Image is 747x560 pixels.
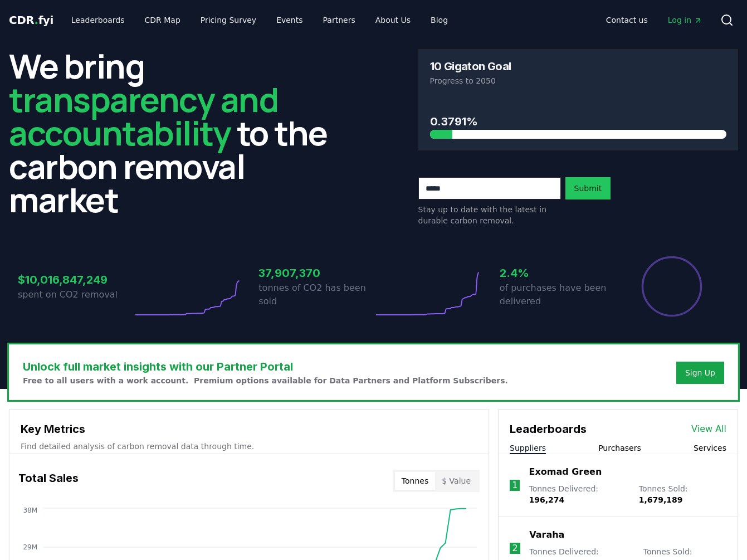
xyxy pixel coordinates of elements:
[23,375,508,386] p: Free to all users with a work account. Premium options available for Data Partners and Platform S...
[267,10,311,30] a: Events
[23,543,37,551] tspan: 29M
[21,421,477,437] h3: Key Metrics
[641,255,703,318] div: Percentage of sales delivered
[23,358,508,375] h3: Unlock full market insights with our Partner Portal
[659,10,711,30] a: Log in
[18,470,79,492] h3: Total Sales
[685,367,715,378] a: Sign Up
[62,10,134,30] a: Leaderboards
[529,465,602,479] a: Exomad Green
[668,14,702,26] span: Log in
[500,281,614,308] p: of purchases have been delivered
[529,483,627,505] p: Tonnes Delivered :
[395,472,435,490] button: Tonnes
[598,442,641,454] button: Purchasers
[258,281,373,308] p: tonnes of CO2 has been sold
[430,75,727,86] p: Progress to 2050
[512,479,517,492] p: 1
[435,472,477,490] button: $ Value
[136,10,189,30] a: CDR Map
[694,442,726,454] button: Services
[597,10,657,30] a: Contact us
[192,10,265,30] a: Pricing Survey
[422,10,457,30] a: Blog
[35,13,38,27] span: .
[512,542,518,555] p: 2
[18,288,133,301] p: spent on CO2 removal
[314,10,364,30] a: Partners
[430,61,511,72] h3: 10 Gigaton Goal
[367,10,419,30] a: About Us
[258,265,373,281] h3: 37,907,370
[62,10,457,30] nav: Main
[597,10,711,30] nav: Main
[510,421,587,437] h3: Leaderboards
[639,483,726,505] p: Tonnes Sold :
[418,204,561,226] p: Stay up to date with the latest in durable carbon removal.
[639,495,683,504] span: 1,679,189
[500,265,614,281] h3: 2.4%
[21,441,477,452] p: Find detailed analysis of carbon removal data through time.
[18,271,133,288] h3: $10,016,847,249
[9,76,278,155] span: transparency and accountability
[529,528,564,542] a: Varaha
[565,177,611,199] button: Submit
[510,442,546,454] button: Suppliers
[9,49,329,216] h2: We bring to the carbon removal market
[529,495,564,504] span: 196,274
[691,422,726,436] a: View All
[9,12,53,28] a: CDR.fyi
[23,507,37,514] tspan: 38M
[430,113,727,130] h3: 0.3791%
[9,13,53,27] span: CDR fyi
[676,362,724,384] button: Sign Up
